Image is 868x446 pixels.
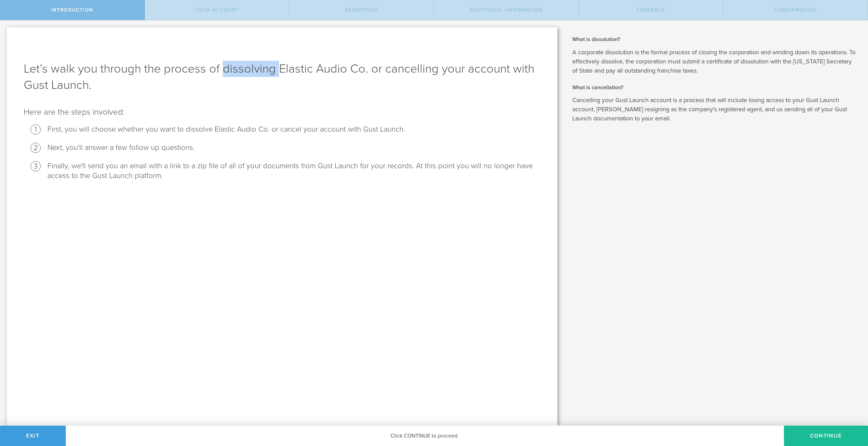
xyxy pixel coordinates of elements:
[47,143,540,153] li: Next, you'll answer a few follow up questions.
[572,84,858,91] h2: What is cancellation?
[784,426,868,446] button: Continue
[774,7,816,13] span: Confirmation
[47,124,540,134] li: First, you will choose whether you want to dissolve Elastic Audio Co. or cancel your account with...
[572,96,858,123] p: Cancelling your Gust Launch account is a process that will include losing access to your Gust Lau...
[51,7,93,13] span: Introduction
[572,48,858,75] p: A corporate dissolution is the formal process of closing the corporation and winding down its ope...
[637,7,665,13] span: Feedback
[195,7,239,13] span: Your Account
[47,161,540,181] li: Finally, we'll send you an email with a link to a zip file of all of your documents from Gust Lau...
[24,107,540,118] p: Here are the steps involved:
[834,393,868,426] iframe: Chat Widget
[572,36,858,43] h2: What is dissolution?
[470,7,543,13] span: Additional Information
[66,426,784,446] div: Click CONTINUE to proceed.
[345,7,378,13] span: Assertions
[24,61,540,93] h1: Let’s walk you through the process of dissolving Elastic Audio Co. or cancelling your account wit...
